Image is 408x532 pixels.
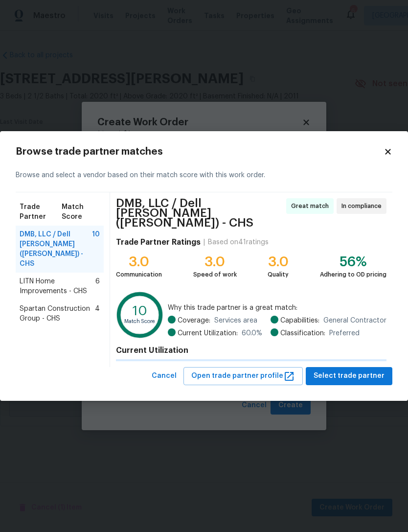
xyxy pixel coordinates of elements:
button: Open trade partner profile [183,367,303,385]
span: 6 [95,277,100,296]
div: Speed of work [193,270,237,279]
span: Services area [214,316,257,325]
span: LITN Home Improvements - CHS [20,277,95,296]
span: Classification: [280,328,325,338]
span: Capabilities: [280,316,319,325]
span: Preferred [329,328,360,338]
button: Select trade partner [306,367,392,385]
h4: Trade Partner Ratings [116,237,201,247]
div: Browse and select a vendor based on their match score with this work order. [16,159,392,192]
span: 60.0 % [242,328,262,338]
div: Based on 41 ratings [208,237,269,247]
span: Coverage: [178,316,210,325]
span: Great match [291,201,333,211]
span: Select trade partner [314,370,385,382]
span: 4 [95,304,100,324]
span: Cancel [152,370,177,382]
div: Quality [268,270,289,279]
span: Trade Partner [20,202,62,222]
text: 10 [133,304,147,318]
span: DMB, LLC / Dell [PERSON_NAME] ([PERSON_NAME]) - CHS [20,230,92,269]
h4: Current Utilization [116,346,386,355]
h2: Browse trade partner matches [16,147,384,157]
span: General Contractor [323,316,386,325]
span: Match Score [62,202,100,222]
div: 3.0 [193,257,237,267]
div: Communication [116,270,162,279]
div: | [201,237,208,247]
span: Why this trade partner is a great match: [168,303,386,313]
div: 56% [320,257,386,267]
span: Spartan Construction Group - CHS [20,304,95,324]
div: Adhering to OD pricing [320,270,386,279]
div: 3.0 [116,257,162,267]
button: Cancel [148,367,181,385]
span: DMB, LLC / Dell [PERSON_NAME] ([PERSON_NAME]) - CHS [116,198,283,228]
div: 3.0 [268,257,289,267]
text: Match Score [124,319,156,324]
span: Open trade partner profile [191,370,295,382]
span: 10 [92,230,100,269]
span: Current Utilization: [178,328,238,338]
span: In compliance [341,201,385,211]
